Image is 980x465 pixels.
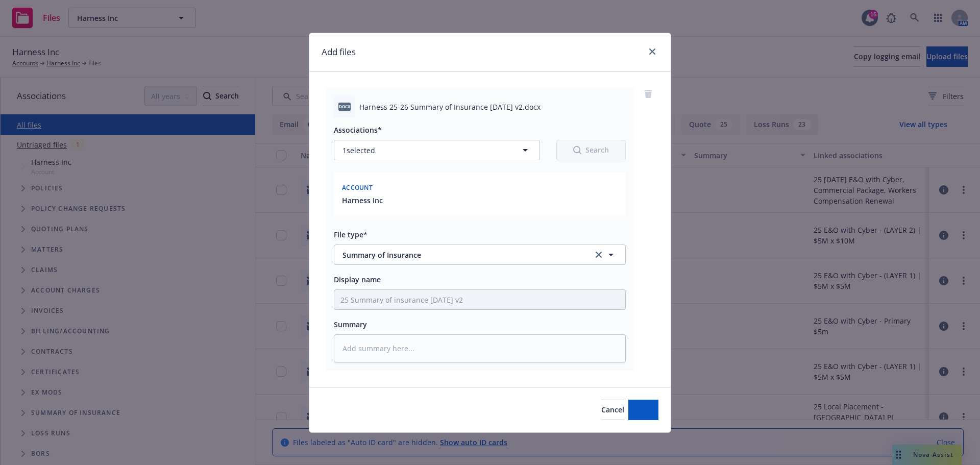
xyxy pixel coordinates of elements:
span: docx [338,103,351,110]
a: clear selection [593,249,605,261]
a: remove [642,88,654,100]
button: Summary of Insuranceclear selection [334,244,626,265]
span: Harness 25-26 Summary of Insurance [DATE] v2.docx [359,102,541,112]
span: 1 selected [342,145,375,156]
span: File type* [334,230,367,239]
span: Account [342,183,373,192]
span: Associations* [334,125,382,135]
button: Add files [628,400,658,420]
button: 1selected [334,140,540,160]
span: Display name [334,275,381,284]
button: Cancel [601,400,624,420]
span: Summary [334,320,367,329]
span: Add files [628,405,658,414]
span: Cancel [601,405,624,414]
input: Add display name here... [334,290,625,309]
button: Harness Inc [342,195,383,206]
span: Summary of Insurance [342,250,579,260]
a: close [646,45,658,58]
h1: Add files [322,45,356,59]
